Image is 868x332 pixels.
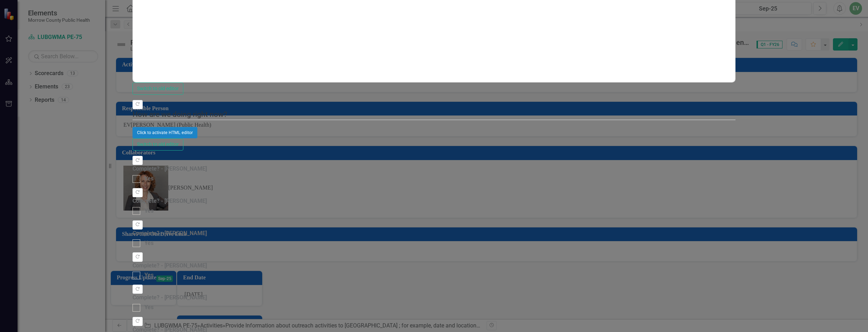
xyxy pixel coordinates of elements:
[144,175,154,183] div: Yes
[144,239,154,247] div: Yes
[133,230,735,238] label: Complete? - [PERSON_NAME]
[133,109,735,120] legend: How are we doing right now?
[133,197,735,205] label: Complete? - [PERSON_NAME]
[133,262,735,270] label: Complete? - [PERSON_NAME]
[144,271,154,279] div: Yes
[133,294,735,302] label: Complete? - [PERSON_NAME]
[133,127,197,138] button: Click to activate HTML editor
[144,304,154,312] div: Yes
[144,207,154,215] div: Yes
[133,165,735,173] label: Complete? - [PERSON_NAME]
[133,138,183,151] button: Switch to old editor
